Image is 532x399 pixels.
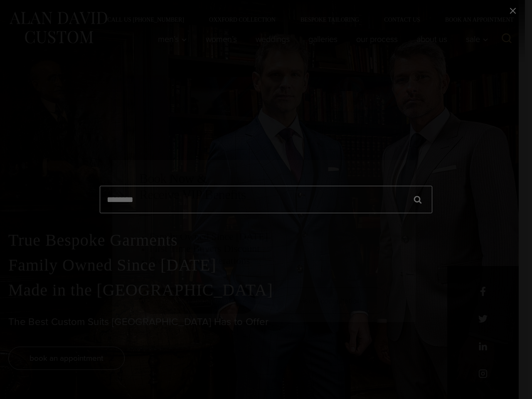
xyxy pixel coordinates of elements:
h3: First Time Buyers Discount [149,243,389,255]
a: book an appointment [139,288,256,314]
button: Close [410,71,421,82]
a: visual consultation [272,288,389,314]
h3: Family Owned Since [DATE] [149,231,389,243]
h3: Free Lifetime Alterations [149,255,389,267]
h2: Book Now & Receive VIP Benefits [139,170,389,202]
